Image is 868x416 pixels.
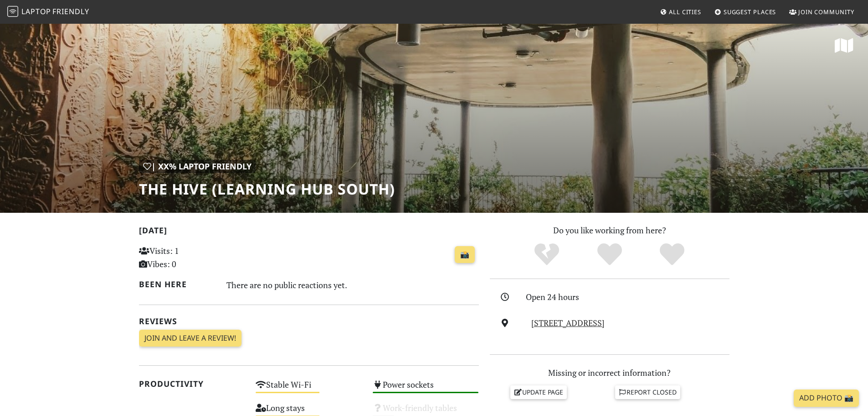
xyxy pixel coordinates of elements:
div: There are no public reactions yet. [226,278,479,292]
a: [STREET_ADDRESS] [531,317,605,328]
a: LaptopFriendly LaptopFriendly [7,4,89,20]
div: Definitely! [641,242,704,267]
a: Suggest Places [711,4,780,20]
h1: The Hive (Learning Hub South) [139,180,395,198]
a: Report closed [615,385,681,399]
div: | XX% Laptop Friendly [139,160,256,173]
h2: Reviews [139,316,479,326]
div: No [515,242,578,267]
h2: Been here [139,279,216,289]
div: Stable Wi-Fi [250,377,367,400]
div: Power sockets [367,377,484,400]
span: Join Community [798,8,854,16]
a: Join Community [786,4,858,20]
a: 📸 [455,246,475,263]
span: Laptop [21,6,51,16]
h2: Productivity [139,379,245,389]
a: Add Photo 📸 [794,390,859,407]
img: LaptopFriendly [7,6,18,17]
a: Join and leave a review! [139,330,241,347]
span: All Cities [669,8,701,16]
div: Yes [578,242,641,267]
h2: [DATE] [139,226,479,239]
a: All Cities [656,4,705,20]
div: Open 24 hours [526,290,734,304]
p: Visits: 1 Vibes: 0 [139,244,245,271]
a: Update page [510,385,567,399]
p: Do you like working from here? [490,224,729,237]
p: Missing or incorrect information? [490,366,729,379]
span: Suggest Places [724,8,776,16]
span: Friendly [52,6,89,16]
